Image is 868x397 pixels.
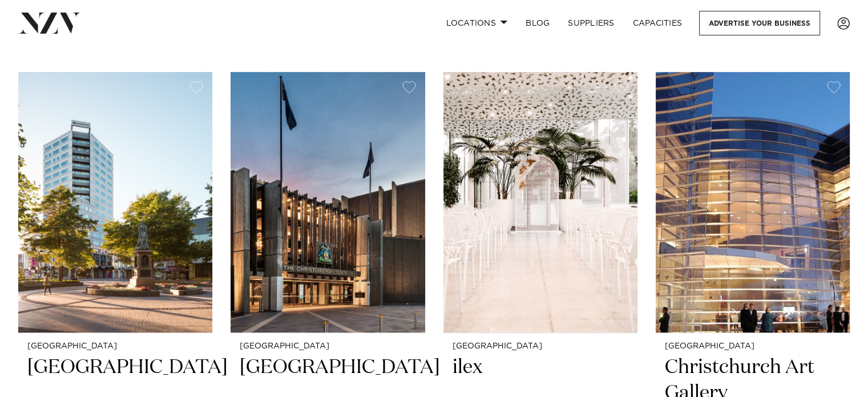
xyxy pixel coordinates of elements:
[18,13,80,33] img: nzv-logo.png
[516,11,559,35] a: BLOG
[559,11,623,35] a: SUPPLIERS
[240,342,415,351] small: [GEOGRAPHIC_DATA]
[699,11,820,35] a: Advertise your business
[624,11,692,35] a: Capacities
[453,342,628,351] small: [GEOGRAPHIC_DATA]
[443,72,637,332] img: wedding ceremony at ilex cafe in christchurch
[27,342,203,351] small: [GEOGRAPHIC_DATA]
[231,72,425,332] img: Entrance to Christchurch Town Hall
[665,342,841,351] small: [GEOGRAPHIC_DATA]
[437,11,516,35] a: Locations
